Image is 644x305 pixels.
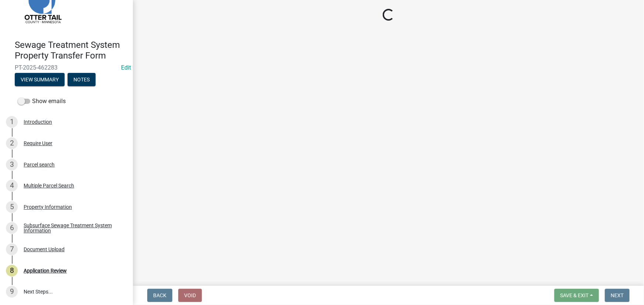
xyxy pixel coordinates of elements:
wm-modal-confirm: Notes [68,77,96,83]
div: Document Upload [24,247,65,252]
div: 7 [6,243,18,255]
div: Subsurface Sewage Treatment System Information [24,223,121,233]
div: Property Information [24,204,72,210]
a: Edit [121,64,131,71]
div: 6 [6,222,18,234]
button: Void [178,289,202,302]
button: Next [605,289,630,302]
div: 2 [6,137,18,149]
wm-modal-confirm: Edit Application Number [121,64,131,71]
div: 8 [6,265,18,277]
div: 1 [6,116,18,128]
div: Multiple Parcel Search [24,183,74,188]
span: PT-2025-462283 [15,64,118,71]
div: 4 [6,180,18,192]
div: Parcel search [24,162,55,167]
span: Back [153,292,166,298]
button: Save & Exit [554,289,599,302]
h4: Sewage Treatment System Property Transfer Form [15,40,127,61]
span: Save & Exit [560,292,589,298]
span: Next [611,292,624,298]
div: 5 [6,201,18,213]
div: Require User [24,141,52,146]
wm-modal-confirm: Summary [15,77,65,83]
div: Application Review [24,268,67,273]
div: 3 [6,159,18,171]
button: Back [147,289,172,302]
button: View Summary [15,73,65,86]
button: Notes [68,73,96,86]
label: Show emails [18,97,66,106]
div: 9 [6,286,18,298]
div: Introduction [24,119,52,125]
